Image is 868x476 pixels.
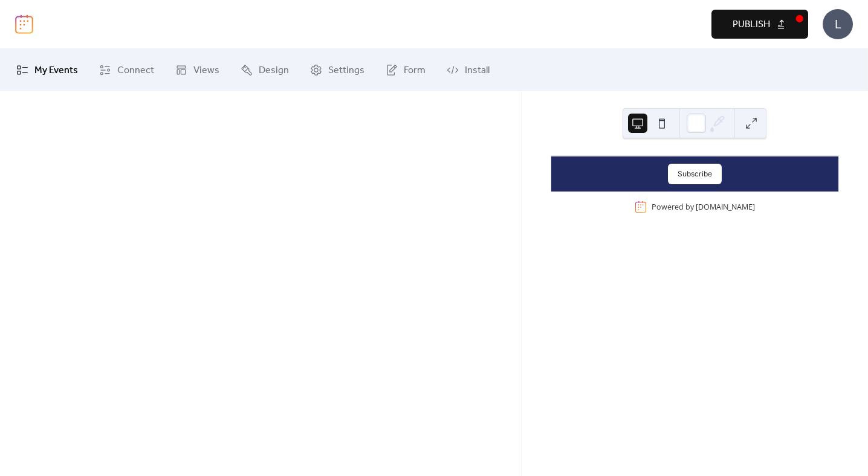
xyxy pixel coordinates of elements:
[404,63,426,78] span: Form
[668,164,722,184] button: Subscribe
[328,63,364,78] span: Settings
[15,14,33,34] img: logo
[90,54,163,86] a: Connect
[166,54,228,86] a: Views
[652,202,755,212] div: Powered by
[733,18,770,32] span: Publish
[7,54,87,86] a: My Events
[34,63,78,78] span: My Events
[696,202,755,212] a: [DOMAIN_NAME]
[117,63,154,78] span: Connect
[711,10,808,39] button: Publish
[465,63,490,78] span: Install
[259,63,289,78] span: Design
[193,63,219,78] span: Views
[301,54,374,86] a: Settings
[377,54,435,86] a: Form
[823,9,853,39] div: L
[438,54,499,86] a: Install
[232,54,298,86] a: Design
